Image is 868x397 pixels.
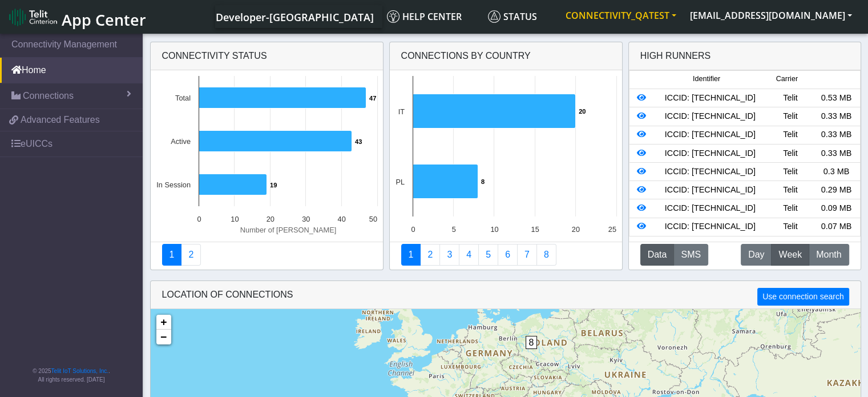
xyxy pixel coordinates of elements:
img: logo-telit-cinterion-gw-new.png [9,8,57,26]
text: 19 [270,182,277,189]
button: CONNECTIVITY_QATEST [559,5,683,26]
text: 0 [411,225,415,234]
div: 0.07 MB [813,220,859,233]
a: Not Connected for 30 days [536,244,556,266]
text: PL [395,178,405,186]
text: IT [398,107,405,116]
text: 40 [337,215,345,223]
div: Telit [768,184,813,197]
div: 0.09 MB [813,202,859,215]
div: 0.33 MB [813,147,859,160]
a: Status [483,5,559,28]
text: 20 [266,215,274,223]
div: Connectivity status [151,42,383,70]
div: High Runners [640,49,711,63]
a: App Center [9,5,144,29]
div: 0.33 MB [813,110,859,123]
button: Week [771,244,809,266]
div: ICCID: [TECHNICAL_ID] [653,92,768,105]
span: Carrier [776,74,797,85]
span: Day [748,248,764,262]
span: Developer-[GEOGRAPHIC_DATA] [216,10,374,24]
text: 50 [369,215,377,223]
text: 43 [355,138,362,145]
div: Connections By Country [390,42,622,70]
button: Month [809,244,849,266]
text: 20 [571,225,579,234]
div: ICCID: [TECHNICAL_ID] [653,220,768,233]
text: Total [175,94,190,102]
div: ICCID: [TECHNICAL_ID] [653,129,768,141]
button: SMS [673,244,708,266]
span: Connections [23,89,74,103]
div: ICCID: [TECHNICAL_ID] [653,184,768,197]
a: Carrier [420,244,440,266]
text: In Session [156,181,191,189]
div: ICCID: [TECHNICAL_ID] [653,202,768,215]
span: Status [488,10,537,23]
a: Zoom in [156,315,171,330]
div: LOCATION OF CONNECTIONS [151,281,861,309]
a: Connectivity status [162,244,182,266]
a: Connections By Country [401,244,421,266]
div: Telit [768,92,813,105]
div: Telit [768,110,813,123]
img: status.svg [488,10,500,23]
div: Telit [768,202,813,215]
span: Advanced Features [21,113,100,127]
div: 0.29 MB [813,184,859,197]
text: 20 [579,108,586,115]
div: ICCID: [TECHNICAL_ID] [653,147,768,160]
div: Telit [768,166,813,178]
text: 25 [608,225,616,234]
a: Telit IoT Solutions, Inc. [51,368,108,374]
a: Your current platform instance [215,5,373,28]
button: Day [741,244,772,266]
text: Number of [PERSON_NAME] [240,226,336,234]
span: 8 [526,336,538,349]
nav: Summary paging [401,244,611,266]
a: Deployment status [181,244,201,266]
span: Week [778,248,802,262]
a: Help center [382,5,483,28]
text: 15 [531,225,539,234]
a: 14 Days Trend [498,244,518,266]
text: Active [171,137,191,146]
text: 0 [197,215,201,223]
text: 5 [451,225,455,234]
a: Usage by Carrier [478,244,498,266]
span: Month [816,248,841,262]
div: ICCID: [TECHNICAL_ID] [653,166,768,178]
span: App Center [62,9,146,30]
a: Zoom out [156,330,171,344]
div: 0.3 MB [813,166,859,178]
a: Connections By Carrier [459,244,479,266]
a: Usage per Country [439,244,459,266]
text: 8 [481,178,485,185]
span: Help center [387,10,462,23]
div: Telit [768,220,813,233]
div: 0.53 MB [813,92,859,105]
div: Telit [768,129,813,141]
button: Data [640,244,675,266]
button: Use connection search [757,288,849,306]
a: Zero Session [517,244,537,266]
nav: Summary paging [162,244,372,266]
text: 10 [231,215,239,223]
div: 0.33 MB [813,129,859,141]
button: [EMAIL_ADDRESS][DOMAIN_NAME] [683,5,859,26]
text: 47 [369,95,376,102]
span: Identifier [693,74,720,85]
text: 30 [302,215,310,223]
div: ICCID: [TECHNICAL_ID] [653,110,768,123]
text: 10 [490,225,498,234]
div: Telit [768,147,813,160]
img: knowledge.svg [387,10,399,23]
